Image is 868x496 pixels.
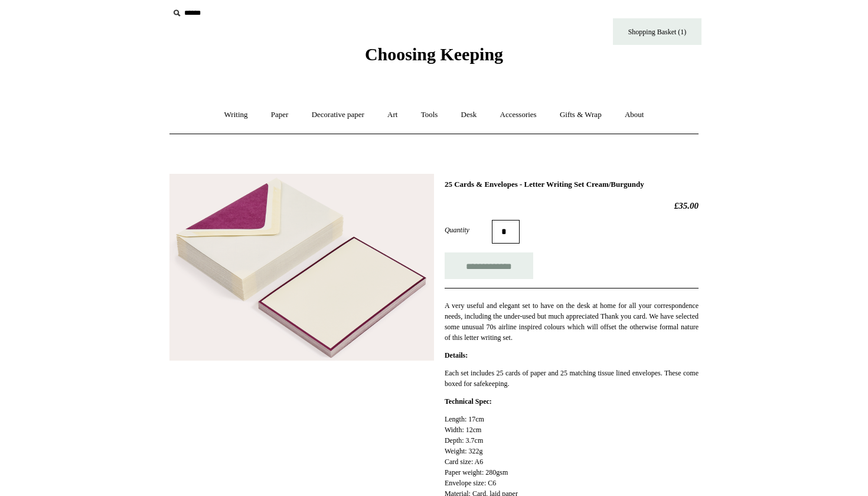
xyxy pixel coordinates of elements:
[301,99,375,131] a: Decorative paper
[445,180,699,189] h1: 25 Cards & Envelopes - Letter Writing Set Cream/Burgundy
[445,200,699,211] h2: £35.00
[214,99,259,131] a: Writing
[445,351,468,359] strong: Details:
[260,99,299,131] a: Paper
[445,397,492,406] strong: Technical Spec:
[365,44,503,64] span: Choosing Keeping
[445,300,699,343] p: A very useful and elegant set to have on the desk at home for all your correspondence needs, incl...
[549,99,612,131] a: Gifts & Wrap
[451,99,488,131] a: Desk
[613,18,701,45] a: Shopping Basket (1)
[365,54,503,62] a: Choosing Keeping
[410,99,449,131] a: Tools
[614,99,655,131] a: About
[445,225,492,235] label: Quantity
[490,99,547,131] a: Accessories
[445,368,699,389] p: Each set includes 25 cards of paper and 25 matching tissue lined envelopes. These come boxed for ...
[377,99,408,131] a: Art
[169,174,434,361] img: 25 Cards & Envelopes - Letter Writing Set Cream/Burgundy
